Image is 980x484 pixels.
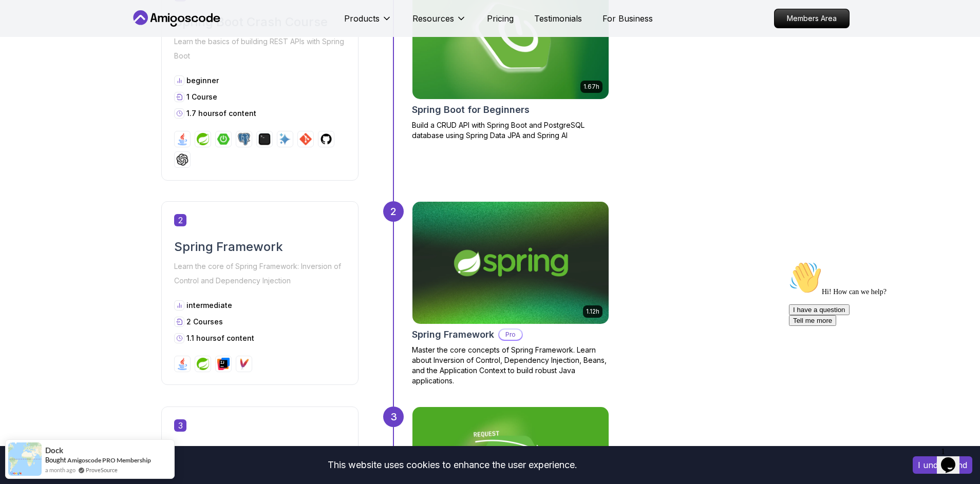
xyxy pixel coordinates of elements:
[258,133,271,145] img: terminal logo
[4,58,51,69] button: Tell me more
[412,345,609,386] p: Master the core concepts of Spring Framework. Learn about Inversion of Control, Dependency Inject...
[176,358,189,370] img: java logo
[8,442,42,476] img: provesource social proof notification image
[238,133,250,145] img: postgres logo
[174,214,186,226] span: 2
[412,12,454,25] p: Resources
[217,133,230,145] img: spring-boot logo
[602,12,653,25] a: For Business
[176,153,189,166] img: chatgpt logo
[67,456,151,464] a: Amigoscode PRO Membership
[217,358,230,370] img: intellij logo
[534,12,582,25] a: Testimonials
[197,358,209,370] img: spring logo
[412,103,530,117] h2: Spring Boot for Beginners
[279,133,291,145] img: ai logo
[344,12,380,25] p: Products
[174,239,346,255] h2: Spring Framework
[299,133,312,145] img: git logo
[412,120,609,141] p: Build a CRUD API with Spring Boot and PostgreSQL database using Spring Data JPA and Spring AI
[45,466,76,474] span: a month ago
[4,4,37,37] img: :wave:
[785,257,970,438] iframe: chat widget
[186,92,217,101] span: 1 Course
[186,75,219,86] p: beginner
[412,12,466,33] button: Resources
[412,201,609,386] a: Spring Framework card1.12hSpring FrameworkProMaster the core concepts of Spring Framework. Learn ...
[583,83,599,91] p: 1.67h
[186,300,232,311] p: intermediate
[487,12,514,25] a: Pricing
[586,307,599,316] p: 1.12h
[176,133,189,145] img: java logo
[4,31,102,38] span: Hi! How can we help?
[186,317,223,326] span: 2 Courses
[4,47,65,58] button: I have a question
[4,4,189,69] div: 👋Hi! How can we help?I have a questionTell me more
[383,406,404,427] div: 3
[174,419,186,432] span: 3
[937,443,970,474] iframe: chat widget
[86,466,118,474] a: ProveSource
[45,446,63,455] span: Dock
[320,133,332,145] img: github logo
[197,133,209,145] img: spring logo
[412,202,609,324] img: Spring Framework card
[45,456,66,464] span: Bought
[499,330,522,340] p: Pro
[174,259,346,288] p: Learn the core of Spring Framework: Inversion of Control and Dependency Injection
[412,327,494,342] h2: Spring Framework
[174,444,346,477] h2: Mastering APIs with Spring MVC
[186,108,256,119] p: 1.7 hours of content
[344,12,392,33] button: Products
[913,456,972,474] button: Accept cookies
[238,358,250,370] img: maven logo
[174,34,346,63] p: Learn the basics of building REST APIs with Spring Boot
[774,9,850,28] a: Members Area
[8,454,897,476] div: This website uses cookies to enhance the user experience.
[186,333,254,343] p: 1.1 hours of content
[775,9,849,28] p: Members Area
[383,201,404,222] div: 2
